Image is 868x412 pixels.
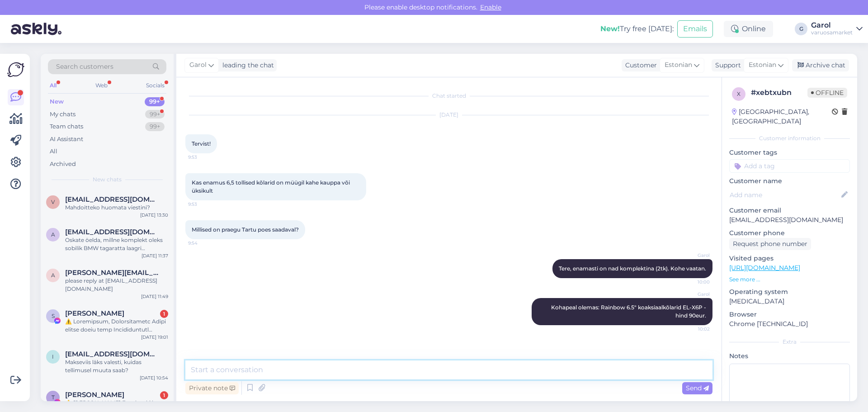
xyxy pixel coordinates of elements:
[729,287,850,297] p: Operating system
[189,60,207,70] span: Garol
[145,110,165,119] div: 99+
[160,391,168,399] div: 1
[50,110,75,119] div: My chats
[792,59,849,71] div: Archive chat
[145,97,165,106] div: 99+
[665,60,692,70] span: Estonian
[811,22,853,29] div: Garol
[94,80,109,91] div: Web
[51,231,55,238] span: a
[724,21,773,37] div: Online
[737,90,741,97] span: x
[600,24,674,34] div: Try free [DATE]:
[65,317,168,334] div: ⚠️ Loremipsum, Dolorsitametc Adipi elitse doeiu temp Incididuntutl etdoloremagn aliqu en admin ve...
[50,135,83,144] div: AI Assistant
[729,319,850,329] p: Chrome [TECHNICAL_ID]
[51,272,55,279] span: a
[48,80,58,91] div: All
[600,24,620,33] b: New!
[729,206,850,215] p: Customer email
[185,111,712,119] div: [DATE]
[65,228,159,236] span: arriba2103@gmail.com
[188,240,222,246] span: 9:54
[729,215,850,225] p: [EMAIL_ADDRESS][DOMAIN_NAME]
[477,3,504,11] span: Enable
[811,22,863,36] a: Garolvaruosamarket
[52,353,54,360] span: i
[185,92,712,100] div: Chat started
[185,382,239,394] div: Private note
[686,384,709,392] span: Send
[93,175,122,184] span: New chats
[160,310,168,318] div: 1
[729,310,850,319] p: Browser
[729,351,850,361] p: Notes
[65,350,159,358] span: info.stuudioauto@gmail.com
[50,147,57,156] div: All
[795,23,807,35] div: G
[140,212,168,218] div: [DATE] 13:30
[65,204,168,212] div: Mahdoitteko huomata viestini?
[729,338,850,346] div: Extra
[65,391,124,399] span: Thabiso Tsubele
[141,334,168,341] div: [DATE] 19:01
[729,275,850,284] p: See more ...
[712,61,741,70] div: Support
[65,269,159,277] span: ayuzefovsky@yahoo.com
[50,97,64,106] div: New
[65,309,124,317] span: Sheila Perez
[144,80,166,91] div: Socials
[676,326,710,332] span: 10:02
[729,228,850,238] p: Customer phone
[729,159,850,173] input: Add a tag
[51,199,55,205] span: v
[729,134,850,142] div: Customer information
[732,107,832,126] div: [GEOGRAPHIC_DATA], [GEOGRAPHIC_DATA]
[751,87,807,98] div: # xebtxubn
[729,238,811,250] div: Request phone number
[52,313,55,319] span: S
[188,154,222,161] span: 9:53
[729,254,850,263] p: Visited pages
[729,264,800,272] a: [URL][DOMAIN_NAME]
[65,195,159,204] span: vjalkanen@gmail.com
[141,293,168,300] div: [DATE] 11:49
[65,358,168,374] div: Makseviis läks valesti, kuidas tellimusel muuta saab?
[140,374,168,381] div: [DATE] 10:54
[192,226,299,233] span: Millised on praegu Tartu poes saadaval?
[676,252,710,259] span: Garol
[219,61,274,70] div: leading the chat
[65,236,168,252] div: Oskate öelda, millne komplekt oleks sobilik BMW tagaratta laagri vahetuseks? Laagri siseläbimõõt ...
[52,394,55,401] span: T
[811,29,853,36] div: varuosamarket
[145,122,165,131] div: 99+
[676,279,710,285] span: 10:00
[730,190,840,200] input: Add name
[50,122,83,131] div: Team chats
[676,291,710,298] span: Garol
[7,61,24,78] img: Askly Logo
[677,20,713,38] button: Emails
[192,179,351,194] span: Kas enamus 6,5 tollised kõlarid on müügil kahe kauppa või üksikult
[749,60,776,70] span: Estonian
[188,201,222,208] span: 9:53
[559,265,706,272] span: Tere, enamasti on nad komplektina (2tk). Kohe vaatan.
[729,297,850,306] p: [MEDICAL_DATA]
[142,252,168,259] div: [DATE] 11:37
[56,62,113,71] span: Search customers
[50,160,76,169] div: Archived
[729,176,850,186] p: Customer name
[551,304,708,319] span: Kohapeal olemas: Rainbow 6.5" koaksiaalkõlarid EL-X6P - hind 90eur.
[622,61,657,70] div: Customer
[192,140,211,147] span: Tervist!
[807,88,847,98] span: Offline
[65,277,168,293] div: please reply at [EMAIL_ADDRESS][DOMAIN_NAME]
[729,148,850,157] p: Customer tags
